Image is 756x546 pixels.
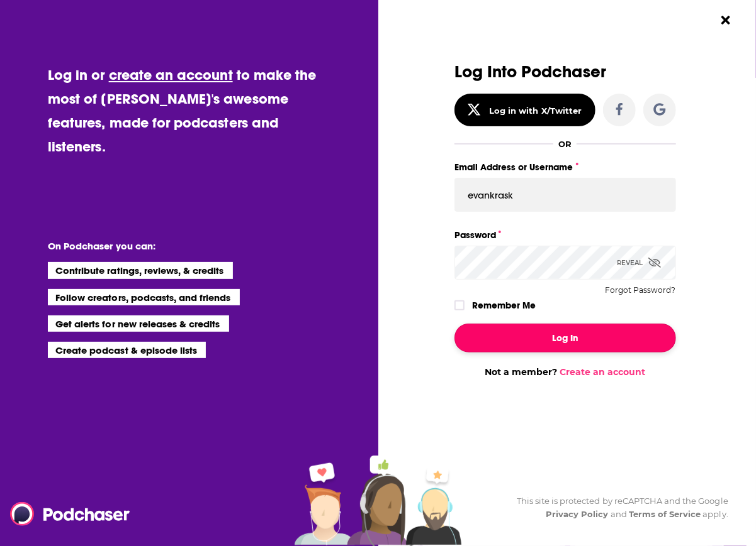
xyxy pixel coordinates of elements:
[454,324,676,352] button: Log In
[454,63,676,81] h3: Log Into Podchaser
[454,178,676,212] input: Email Address or Username
[558,139,572,149] div: OR
[48,240,300,252] li: On Podchaser you can:
[48,262,233,278] li: Contribute ratings, reviews, & credits
[629,509,701,519] a: Terms of Service
[48,289,240,305] li: Follow creators, podcasts, and friends
[109,66,233,84] a: create an account
[473,297,536,314] label: Remember Me
[454,366,676,378] div: Not a member?
[606,286,676,295] button: Forgot Password?
[48,342,206,358] li: Create podcast & episode lists
[454,227,676,243] label: Password
[560,366,645,378] a: Create an account
[454,94,595,126] button: Log in with X/Twitter
[454,159,676,175] label: Email Address or Username
[10,502,121,526] a: Podchaser - Follow, Share and Rate Podcasts
[618,246,661,280] div: Reveal
[714,8,738,32] button: Close Button
[489,106,582,116] div: Log in with X/Twitter
[10,502,131,526] img: Podchaser - Follow, Share and Rate Podcasts
[546,509,609,519] a: Privacy Policy
[48,315,228,332] li: Get alerts for new releases & credits
[507,494,728,521] div: This site is protected by reCAPTCHA and the Google and apply.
